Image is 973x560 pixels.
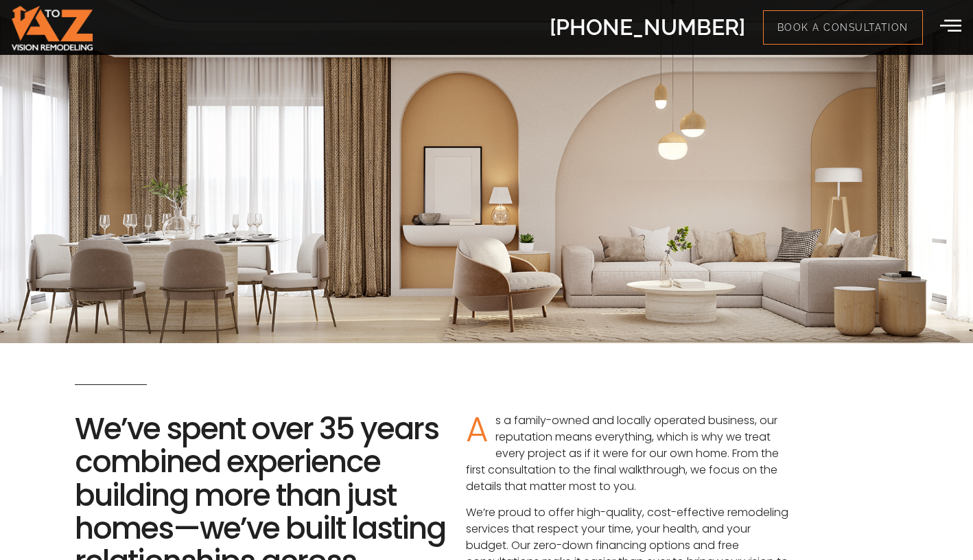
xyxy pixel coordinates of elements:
span: Book A Consultation [777,21,908,34]
a: Book A Consultation [763,10,923,45]
span: A [466,412,489,447]
p: s a family-owned and locally operated business, our reputation means everything, which is why we ... [466,412,795,495]
h2: [PHONE_NUMBER]​ [550,16,745,38]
